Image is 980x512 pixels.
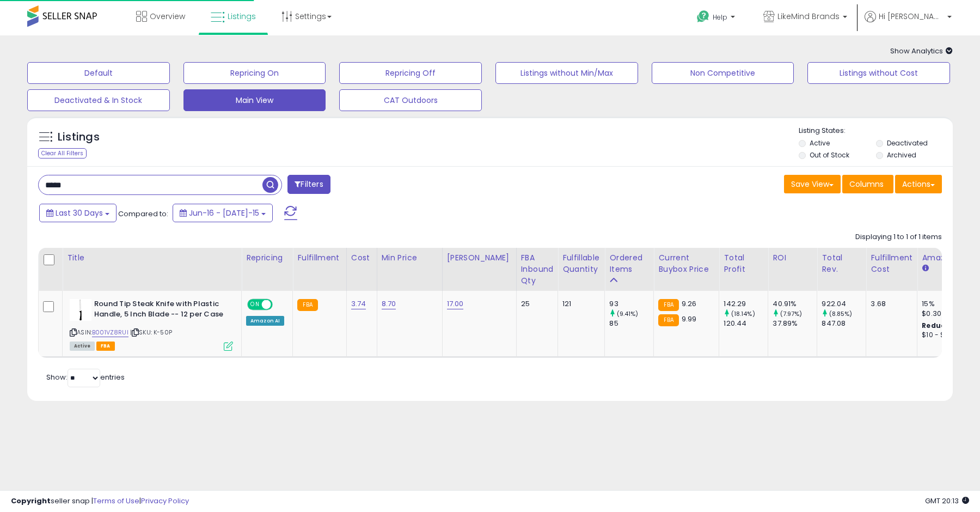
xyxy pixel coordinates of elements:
span: 9.99 [682,314,697,324]
div: Fulfillable Quantity [562,252,600,275]
div: 121 [562,299,596,309]
span: FBA [96,342,115,351]
div: [PERSON_NAME] [447,252,512,264]
small: Amazon Fees. [922,264,928,273]
span: LikeMind Brands [777,11,840,22]
a: Hi [PERSON_NAME] [865,11,952,35]
a: 3.74 [351,298,366,309]
div: 847.08 [822,319,866,328]
small: (8.85%) [829,309,853,318]
label: Out of Stock [810,150,849,160]
button: Filters [287,175,330,194]
div: Title [67,252,237,264]
span: Jun-16 - [DATE]-15 [189,208,259,218]
a: 17.00 [447,298,464,309]
div: 142.29 [724,299,768,309]
a: 8.70 [382,298,396,309]
div: Repricing [246,252,288,264]
small: (9.41%) [617,309,639,318]
span: ON [248,300,262,309]
div: ROI [773,252,812,264]
span: Show Analytics [890,46,953,56]
label: Active [810,138,830,148]
div: FBA inbound Qty [521,252,554,287]
button: Columns [842,175,893,193]
span: Help [713,13,727,22]
div: Fulfillment Cost [871,252,912,275]
div: Clear All Filters [38,148,87,159]
span: Listings [228,11,256,22]
a: B001VZ8RUI [92,328,128,337]
button: Non Competitive [652,62,794,84]
small: (7.97%) [780,309,803,318]
button: CAT Outdoors [339,89,482,111]
button: Actions [895,175,942,193]
div: Min Price [382,252,438,264]
div: 922.04 [822,299,866,309]
span: OFF [271,300,289,309]
button: Jun-16 - [DATE]-15 [173,204,273,222]
button: Listings without Min/Max [495,62,638,84]
b: Round Tip Steak Knife with Plastic Handle, 5 Inch Blade -- 12 per Case [94,299,226,322]
div: 40.91% [773,299,817,309]
button: Save View [784,175,841,193]
div: Ordered Items [609,252,649,275]
label: Archived [887,150,916,160]
span: Last 30 Days [56,208,103,218]
small: FBA [658,314,678,326]
div: 3.68 [871,299,909,309]
div: 37.89% [773,319,817,328]
div: 93 [609,299,653,309]
h5: Listings [58,130,100,145]
button: Repricing Off [339,62,482,84]
button: Last 30 Days [39,204,117,222]
span: Show: entries [46,372,125,382]
button: Main View [183,89,326,111]
span: 9.26 [682,298,697,309]
button: Deactivated & In Stock [27,89,170,111]
small: FBA [297,299,317,311]
div: Cost [351,252,372,264]
span: Compared to: [118,209,168,219]
button: Listings without Cost [807,62,950,84]
a: Help [688,2,746,35]
button: Default [27,62,170,84]
div: Fulfillment [297,252,341,264]
div: Amazon AI [246,316,284,326]
img: 31bWiaf9bCL._SL40_.jpg [70,299,91,321]
small: (18.14%) [731,309,755,318]
span: | SKU: K-50P [130,328,172,337]
div: Total Rev. [822,252,861,275]
div: 25 [521,299,550,309]
small: FBA [658,299,678,311]
i: Get Help [696,10,710,23]
span: Columns [849,179,884,190]
span: Hi [PERSON_NAME] [879,11,944,22]
span: Overview [150,11,185,22]
div: Displaying 1 to 1 of 1 items [855,232,942,242]
div: 120.44 [724,319,768,328]
span: All listings currently available for purchase on Amazon [70,342,95,351]
p: Listing States: [799,126,952,136]
div: ASIN: [70,299,233,350]
button: Repricing On [183,62,326,84]
div: 85 [609,319,653,328]
div: Current Buybox Price [658,252,714,275]
label: Deactivated [887,138,928,148]
div: Total Profit [724,252,763,275]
